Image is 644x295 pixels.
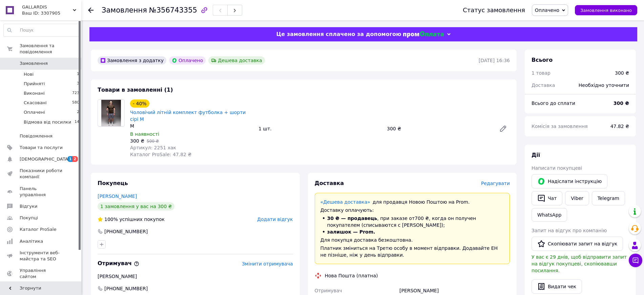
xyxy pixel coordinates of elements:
span: Виконані [24,90,45,96]
span: 2 [77,109,79,115]
div: Для покупця доставка безкоштовна. [320,237,504,243]
div: 1 замовлення у вас на 300 ₴ [98,202,174,210]
a: WhatsApp [532,208,567,222]
span: Всього [532,57,553,63]
span: Замовлення та повідомлення [20,43,81,55]
a: Редагувати [496,122,510,135]
span: Отримувач [98,260,139,266]
div: Статус замовлення [463,7,525,14]
div: 300 ₴ [615,70,629,76]
span: У вас є 29 днів, щоб відправити запит на відгук покупцеві, скопіювавши посилання. [532,254,627,273]
span: Дії [532,152,540,158]
button: Замовлення виконано [575,5,637,15]
li: , при заказе от 700 ₴ , когда он получен покупателем (списываются с [PERSON_NAME]); [320,215,504,228]
span: 580 [72,100,79,106]
span: Каталог ProSale [20,226,56,233]
div: 1 шт. [256,124,384,133]
span: 1 [77,71,79,77]
span: Нові [24,71,34,77]
b: 300 ₴ [614,100,629,106]
button: Надіслати інструкцію [532,174,607,188]
span: залишок — Prom. [327,229,375,235]
span: Замовлення виконано [580,8,632,13]
span: [DEMOGRAPHIC_DATA] [20,156,70,162]
span: Оплачені [24,109,45,115]
div: [PHONE_NUMBER] [104,228,148,235]
time: [DATE] 16:36 [479,58,510,63]
span: 47.82 ₴ [610,124,629,129]
img: evopay logo [403,31,444,38]
span: Замовлення [102,6,147,14]
input: Пошук [4,24,80,36]
span: Оплачено [535,7,559,13]
span: Товари в замовленні (1) [98,87,173,93]
span: Покупці [20,215,38,221]
div: Нова Пошта (платна) [323,272,380,279]
button: Видати чек [532,279,582,294]
div: [PERSON_NAME] [98,273,293,280]
span: Замовлення [20,60,48,67]
span: 14 [75,119,79,125]
span: Комісія за замовлення [532,124,588,129]
span: Панель управління [20,186,63,198]
div: Замовлення з додатку [98,56,166,64]
button: Чат [532,191,562,205]
span: Покупець [98,180,128,186]
span: [PHONE_NUMBER] [104,285,148,292]
span: 500 ₴ [147,139,159,144]
span: 723 [72,90,79,96]
div: Оплачено [169,56,206,64]
button: Скопіювати запит на відгук [532,237,623,251]
a: Viber [565,191,589,205]
div: Повернутися назад [88,7,94,14]
span: 3 [77,81,79,87]
span: Управління сайтом [20,268,63,280]
span: 30 ₴ — продавець [327,216,377,221]
span: Відмова від посилки [24,119,71,125]
span: Аналітика [20,238,43,244]
span: 100% [104,217,118,222]
div: Дешева доставка [208,56,265,64]
span: В наявності [130,131,159,137]
span: Повідомлення [20,133,53,139]
div: успішних покупок [98,216,165,223]
div: для продавця Новою Поштою на Prom. [320,199,504,205]
span: Доставка [532,82,555,88]
div: Необхідно уточнити [575,78,633,93]
span: Каталог ProSale: 47.82 ₴ [130,152,191,157]
span: Редагувати [481,181,510,186]
div: Ваш ID: 3307905 [22,10,81,16]
span: №356743355 [149,6,197,14]
span: Показники роботи компанії [20,168,63,180]
span: Прийняті [24,81,45,87]
span: Відгуки [20,203,37,209]
span: 1 [67,156,73,162]
a: Чоловічий літній комплект футболка + шорти сірі M [130,110,246,122]
span: Артикул: 2251 хак [130,145,176,150]
span: Запит на відгук про компанію [532,228,607,233]
span: Додати відгук [257,217,293,222]
span: GALLARDIS [22,4,73,10]
span: 1 товар [532,70,550,76]
span: Скасовані [24,100,47,106]
div: Платник зміниться на Третю особу в момент відправки. Додавайте ЕН не пізніше, ніж у день відправки. [320,245,504,258]
span: Це замовлення сплачено за допомогою [276,31,401,37]
span: Отримувач [315,288,342,293]
span: Всього до сплати [532,100,575,106]
span: 300 ₴ [130,138,144,144]
span: Товари та послуги [20,145,63,151]
div: - 40% [130,99,149,108]
img: Чоловічий літній комплект футболка + шорти сірі M [101,100,121,126]
div: M [130,123,253,129]
a: Telegram [592,191,625,205]
a: [PERSON_NAME] [98,193,137,199]
span: Інструменти веб-майстра та SEO [20,250,63,262]
button: Чат з покупцем [629,254,642,267]
div: 300 ₴ [384,124,494,133]
span: Доставка [315,180,344,186]
a: «Дешева доставка» [320,199,370,205]
span: Змінити отримувача [242,261,293,266]
div: Доставку оплачують: [320,207,504,214]
span: Написати покупцеві [532,165,582,171]
span: 2 [72,156,78,162]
